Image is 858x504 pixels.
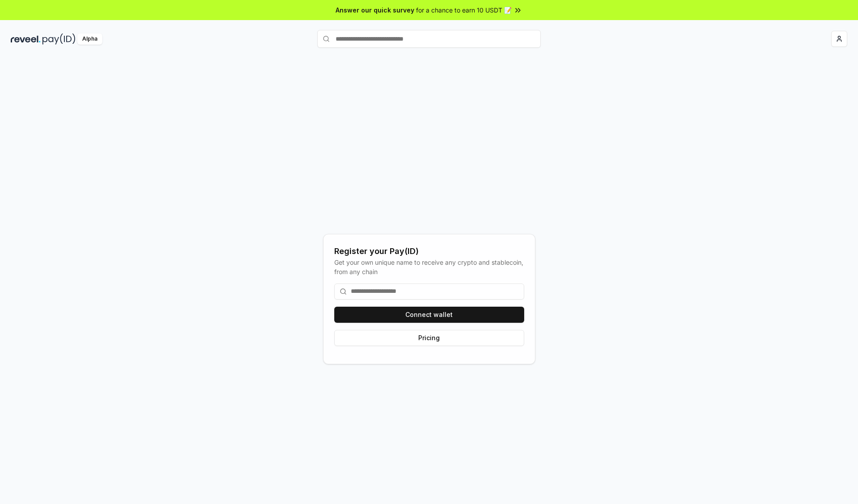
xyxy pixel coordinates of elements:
button: Connect wallet [334,307,524,323]
img: reveel_dark [11,33,41,45]
div: Get your own unique name to receive any crypto and stablecoin, from any chain [334,258,524,276]
span: Answer our quick survey [336,5,414,15]
button: Pricing [334,330,524,346]
img: pay_id [42,33,76,45]
span: for a chance to earn 10 USDT 📝 [416,5,512,15]
div: Register your Pay(ID) [334,245,524,258]
div: Alpha [77,33,102,45]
